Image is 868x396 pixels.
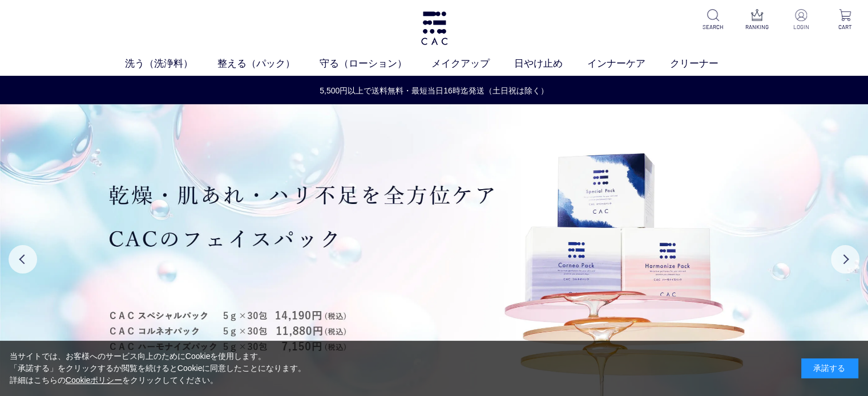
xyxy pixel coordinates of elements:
[217,56,320,71] a: 整える（パック）
[831,245,859,273] button: Next
[419,11,449,45] img: logo
[125,56,217,71] a: 洗う（洗浄料）
[670,56,743,71] a: クリーナー
[9,245,37,273] button: Previous
[587,56,670,71] a: インナーケア
[787,9,815,31] a: LOGIN
[787,23,815,31] p: LOGIN
[699,23,727,31] p: SEARCH
[831,9,859,31] a: CART
[801,358,858,378] div: 承諾する
[699,9,727,31] a: SEARCH
[514,56,587,71] a: 日やけ止め
[66,375,123,385] a: Cookieポリシー
[10,350,306,386] div: 当サイトでは、お客様へのサービス向上のためにCookieを使用します。 「承諾する」をクリックするか閲覧を続けるとCookieに同意したことになります。 詳細はこちらの をクリックしてください。
[320,56,431,71] a: 守る（ローション）
[1,85,867,97] a: 5,500円以上で送料無料・最短当日16時迄発送（土日祝は除く）
[431,56,514,71] a: メイクアップ
[743,23,771,31] p: RANKING
[831,23,859,31] p: CART
[743,9,771,31] a: RANKING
